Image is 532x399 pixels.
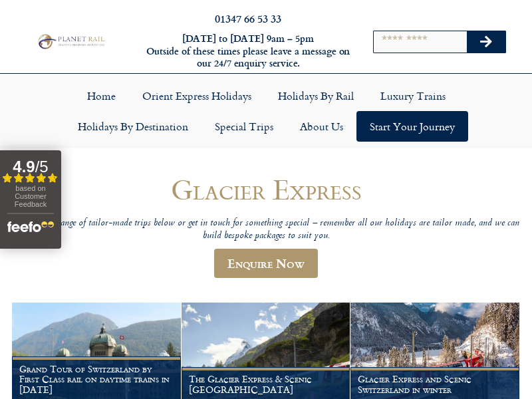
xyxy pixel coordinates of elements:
a: Enquire Now [214,249,318,278]
a: 01347 66 53 33 [215,11,281,26]
a: Orient Express Holidays [129,80,265,111]
h1: Glacier Express [12,174,520,205]
a: Special Trips [201,111,287,142]
h1: The Glacier Express & Scenic [GEOGRAPHIC_DATA] [189,374,343,395]
p: Browse our range of tailor-made trips below or get in touch for something special – remember all ... [12,217,520,242]
a: Holidays by Rail [265,80,367,111]
a: About Us [287,111,356,142]
a: Home [74,80,129,111]
img: Planet Rail Train Holidays Logo [35,33,106,50]
a: Start your Journey [356,111,468,142]
h1: Glacier Express and Scenic Switzerland in winter [358,374,512,395]
a: Holidays by Destination [65,111,201,142]
nav: Menu [7,80,525,142]
h1: Grand Tour of Switzerland by First Class rail on daytime trains in [DATE] [19,364,174,395]
h6: [DATE] to [DATE] 9am – 5pm Outside of these times please leave a message on our 24/7 enquiry serv... [145,33,351,70]
a: Luxury Trains [367,80,459,111]
button: Search [467,31,505,53]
